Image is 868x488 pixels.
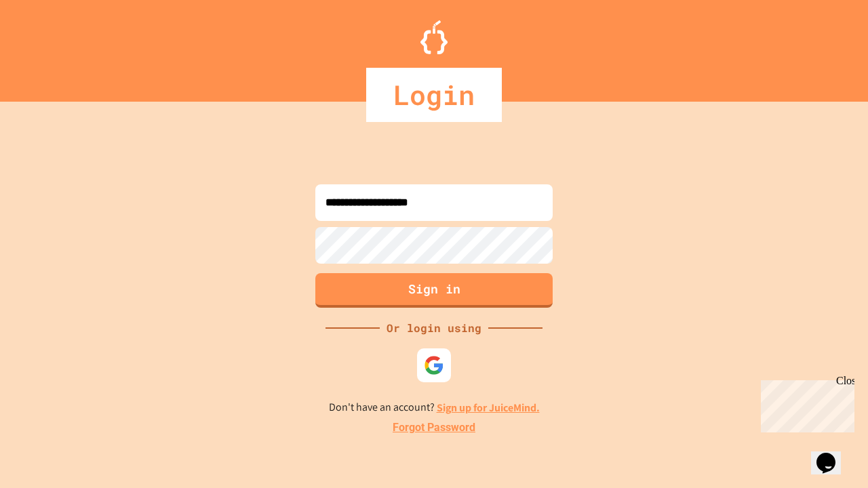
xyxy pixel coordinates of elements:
div: Login [366,68,502,122]
iframe: chat widget [755,375,854,432]
img: Logo.svg [420,20,448,54]
div: Or login using [380,320,488,336]
button: Sign in [315,273,553,308]
img: google-icon.svg [424,355,444,375]
a: Sign up for JuiceMind. [437,401,540,415]
p: Don't have an account? [329,399,540,416]
div: Chat with us now!Close [5,5,94,86]
iframe: chat widget [811,434,854,474]
a: Forgot Password [393,420,475,436]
